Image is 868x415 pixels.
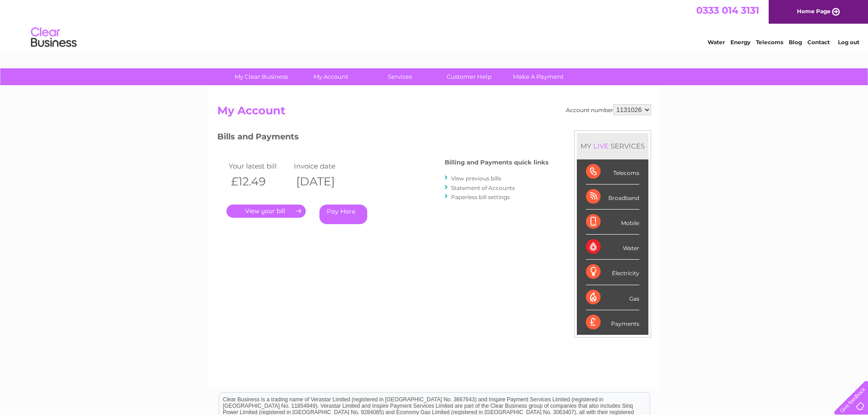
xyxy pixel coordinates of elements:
[292,160,357,172] td: Invoice date
[586,285,639,310] div: Gas
[293,68,368,85] a: My Account
[31,24,77,51] img: logo.png
[431,68,507,85] a: Customer Help
[451,194,510,200] a: Paperless bill settings
[708,39,725,46] a: Water
[591,142,611,150] div: LIVE
[451,184,515,191] a: Statement of Accounts
[292,172,357,191] th: [DATE]
[586,210,639,235] div: Mobile
[756,39,783,46] a: Telecoms
[217,130,549,146] h3: Bills and Payments
[789,39,802,46] a: Blog
[586,159,639,184] div: Telecoms
[445,159,549,166] h4: Billing and Payments quick links
[730,39,750,46] a: Energy
[362,68,437,85] a: Services
[226,205,306,218] a: .
[838,39,859,46] a: Log out
[586,260,639,285] div: Electricity
[451,175,501,182] a: View previous bills
[319,205,367,224] a: Pay Here
[696,5,759,16] a: 0333 014 3131
[577,133,648,159] div: MY SERVICES
[586,184,639,210] div: Broadband
[807,39,830,46] a: Contact
[226,160,292,172] td: Your latest bill
[226,172,292,191] th: £12.49
[217,104,651,122] h2: My Account
[586,235,639,260] div: Water
[566,104,651,115] div: Account number
[224,68,299,85] a: My Clear Business
[586,310,639,335] div: Payments
[219,5,650,44] div: Clear Business is a trading name of Verastar Limited (registered in [GEOGRAPHIC_DATA] No. 3667643...
[501,68,576,85] a: Make A Payment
